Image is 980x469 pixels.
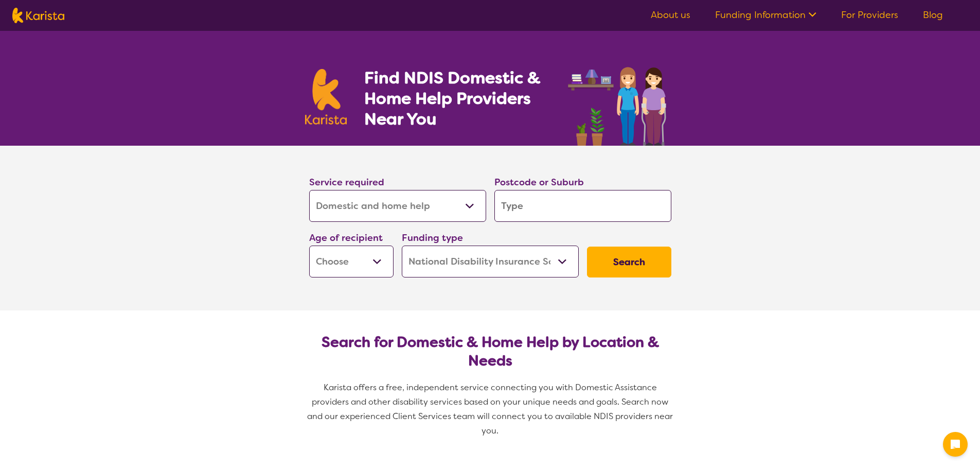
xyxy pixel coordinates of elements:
[841,9,898,21] a: For Providers
[364,67,555,129] h1: Find NDIS Domestic & Home Help Providers Near You
[402,232,463,244] label: Funding type
[494,176,584,188] label: Postcode or Suburb
[305,69,347,125] img: Karista logo
[317,333,663,370] h2: Search for Domestic & Home Help by Location & Needs
[565,56,675,146] img: domestic-help
[923,9,943,21] a: Blog
[651,9,690,21] a: About us
[587,247,671,277] button: Search
[494,190,671,222] input: Type
[715,9,816,21] a: Funding Information
[309,232,383,244] label: Age of recipient
[12,8,64,23] img: Karista logo
[309,176,384,188] label: Service required
[307,382,675,436] span: Karista offers a free, independent service connecting you with Domestic Assistance providers and ...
